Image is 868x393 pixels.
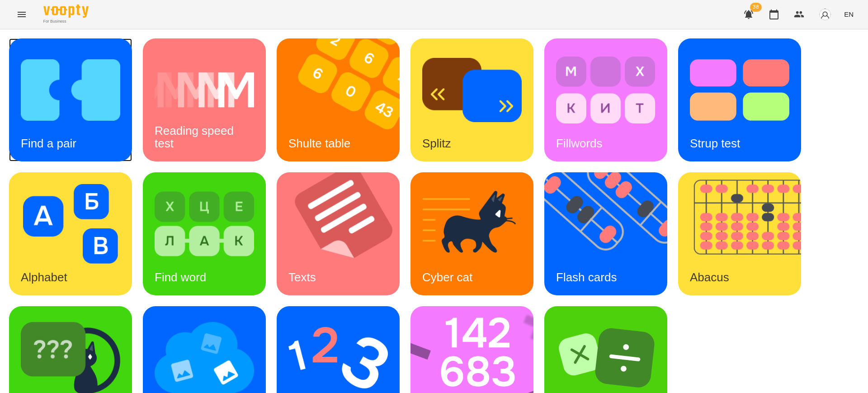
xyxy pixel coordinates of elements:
[277,172,400,295] a: TextsTexts
[155,124,237,150] h3: Reading speed test
[422,137,451,150] h3: Splitz
[544,38,667,161] a: FillwordsFillwords
[422,270,472,284] h3: Cyber cat
[690,50,789,130] img: Strup test
[556,50,656,130] img: Fillwords
[556,270,617,284] h3: Flash cards
[410,172,533,295] a: Cyber catCyber cat
[277,172,411,295] img: Texts
[678,38,801,161] a: Strup testStrup test
[422,184,522,264] img: Cyber cat
[840,6,857,23] button: EN
[11,4,33,25] button: Menu
[143,172,266,295] a: Find wordFind word
[690,137,740,150] h3: Strup test
[410,38,533,161] a: SplitzSplitz
[155,184,254,264] img: Find word
[21,184,120,264] img: Alphabet
[819,8,831,21] img: avatar_s.png
[544,172,667,295] a: Flash cardsFlash cards
[690,270,729,284] h3: Abacus
[556,137,603,150] h3: Fillwords
[43,19,89,24] span: For Business
[43,5,89,18] img: Voopty Logo
[288,270,316,284] h3: Texts
[750,3,762,12] span: 38
[9,38,132,161] a: Find a pairFind a pair
[155,270,206,284] h3: Find word
[143,38,266,161] a: Reading speed testReading speed test
[21,50,120,130] img: Find a pair
[9,172,132,295] a: AlphabetAlphabet
[21,137,76,150] h3: Find a pair
[277,38,411,161] img: Shulte table
[21,270,67,284] h3: Alphabet
[844,9,854,19] span: EN
[288,137,350,150] h3: Shulte table
[277,38,400,161] a: Shulte tableShulte table
[422,50,522,130] img: Splitz
[155,50,254,130] img: Reading speed test
[678,172,812,295] img: Abacus
[678,172,801,295] a: AbacusAbacus
[544,172,679,295] img: Flash cards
